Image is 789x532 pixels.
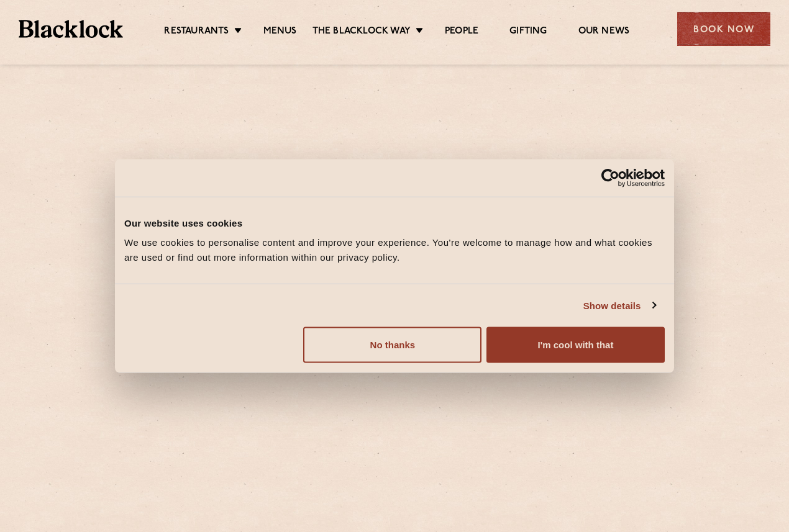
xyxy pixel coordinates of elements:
[312,25,411,39] a: The Blacklock Way
[486,327,665,363] button: I'm cool with that
[164,25,229,39] a: Restaurants
[263,25,297,39] a: Menus
[445,25,478,39] a: People
[677,12,770,46] div: Book Now
[124,215,665,230] div: Our website uses cookies
[583,298,655,313] a: Show details
[556,168,665,187] a: Usercentrics Cookiebot - opens in a new window
[578,25,630,39] a: Our News
[303,327,481,363] button: No thanks
[509,25,547,39] a: Gifting
[19,20,123,37] img: BL_Textured_Logo-footer-cropped.svg
[124,235,665,265] div: We use cookies to personalise content and improve your experience. You're welcome to manage how a...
